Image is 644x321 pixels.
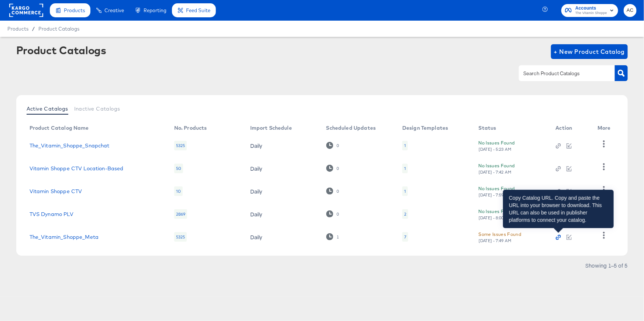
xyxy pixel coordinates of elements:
span: AC [627,6,634,15]
span: / [28,26,38,32]
div: 50 [174,164,183,173]
div: 1 [326,233,339,240]
th: Status [473,122,550,134]
div: 0 [326,188,339,195]
th: More [592,122,620,134]
td: Daily [244,226,320,248]
span: Products [7,26,28,32]
span: Inactive Catalogs [74,106,120,112]
a: TVS Dynamo PLV [30,211,73,217]
td: Daily [244,180,320,203]
button: AccountsThe Vitamin Shoppe [561,4,618,17]
span: The Vitamin Shoppe [575,10,607,16]
div: Scheduled Updates [326,125,376,131]
a: Product Catalogs [38,26,79,32]
span: Creative [104,7,124,13]
div: 5325 [174,232,187,242]
div: Product Catalogs [16,44,106,56]
a: Vitamin Shoppe CTV Location-Based [30,165,124,171]
span: Accounts [575,4,607,12]
span: Feed Suite [186,7,210,13]
div: 1 [336,234,339,240]
div: 1 [402,186,408,196]
button: + New Product Catalog [551,44,628,59]
div: 10 [174,186,183,196]
div: Product Catalog Name [30,125,89,131]
div: 1 [402,141,408,150]
div: Import Schedule [250,125,292,131]
div: 0 [336,189,339,194]
div: 7 [402,232,408,242]
div: 2 [404,211,406,217]
button: AC [624,4,637,17]
button: Some Issues Found[DATE] - 7:49 AM [479,230,521,243]
div: 1 [404,143,406,149]
input: Search Product Catalogs [522,69,600,78]
a: The_Vitamin_Shoppe_Meta [30,234,99,240]
div: 5325 [174,141,187,150]
th: Action [550,122,592,134]
td: Daily [244,203,320,226]
div: Design Templates [402,125,448,131]
div: [DATE] - 7:49 AM [479,238,512,243]
span: Active Catalogs [27,106,68,112]
td: Daily [244,157,320,180]
div: 0 [326,165,339,172]
a: The_Vitamin_Shoppe_Snapchat [30,143,110,149]
div: 0 [326,142,339,149]
div: No. Products [174,125,207,131]
div: 7 [404,234,406,240]
span: Products [64,7,85,13]
div: Some Issues Found [479,230,521,238]
div: 1 [404,165,406,171]
div: 2 [402,209,408,219]
div: 0 [326,210,339,217]
div: 1 [404,188,406,194]
td: Daily [244,134,320,157]
div: Showing 1–5 of 5 [585,263,628,268]
span: + New Product Catalog [554,46,625,57]
div: 1 [402,164,408,173]
div: 0 [336,143,339,148]
span: Reporting [144,7,166,13]
div: 2869 [174,209,187,219]
a: Vitamin Shoppe CTV [30,188,82,194]
div: 0 [336,212,339,217]
div: 0 [336,166,339,171]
